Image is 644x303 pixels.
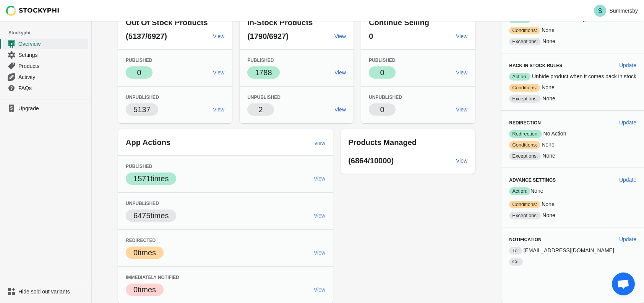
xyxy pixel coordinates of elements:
p: Unhide product when it comes back in stock [509,73,636,81]
p: [EMAIL_ADDRESS][DOMAIN_NAME] [509,247,636,255]
span: In-Stock Products [247,18,313,27]
p: None [509,187,636,195]
span: FAQs [18,84,87,92]
button: Update [616,232,639,246]
span: 0 [380,68,384,77]
span: 1571 times [133,174,169,183]
p: No Action [509,130,636,138]
span: View [314,213,325,219]
p: None [509,26,636,34]
span: Action: [509,73,530,81]
span: Published [126,58,152,63]
h3: Redirection [509,120,613,126]
span: Conditions: [509,84,540,92]
a: Overview [3,38,88,49]
p: None [509,200,636,208]
a: FAQs [3,82,88,93]
span: Activity [18,73,87,81]
span: View [334,33,346,39]
button: Update [616,173,639,187]
span: Update [619,119,636,126]
span: Continue Selling [369,18,429,27]
span: Unpublished [126,201,159,206]
span: Update [619,236,636,242]
span: Upgrade [18,105,87,112]
span: 0 [137,68,141,77]
h3: Notification [509,237,613,243]
a: View [210,29,227,43]
span: Products Managed [348,138,417,147]
a: View [453,154,470,168]
span: Cc: [509,258,523,266]
span: Settings [18,51,87,59]
span: App Actions [126,138,170,147]
span: View [213,69,224,76]
span: View [314,250,325,256]
p: None [509,37,636,45]
a: View [311,172,328,185]
span: 0 times [133,285,156,294]
span: Published [247,58,274,63]
span: View [456,69,467,76]
span: view [315,140,325,146]
span: (6864/10000) [348,156,394,165]
span: View [334,69,346,76]
a: View [331,66,349,79]
span: Exceptions: [509,38,541,45]
a: View [453,29,470,43]
span: Exceptions: [509,95,541,103]
span: To: [509,247,522,255]
span: View [213,106,224,113]
a: Upgrade [3,103,88,114]
span: Out Of Stock Products [126,18,208,27]
span: Conditions: [509,201,540,208]
span: View [213,33,224,39]
p: 2 [259,104,263,115]
span: 6475 times [133,211,169,220]
span: 0 [380,105,384,114]
span: View [314,176,325,182]
a: View [331,29,349,43]
span: View [456,158,467,164]
span: 0 times [133,248,156,257]
h3: Back in Stock Rules [509,63,613,69]
span: View [334,106,346,113]
p: None [509,95,636,103]
span: 1788 [255,68,272,77]
span: Conditions: [509,27,540,34]
a: view [311,136,328,150]
a: Settings [3,49,88,60]
span: Hide sold out variants [18,288,87,295]
span: Update [619,62,636,68]
h3: Advance Settings [509,177,613,183]
span: Published [369,58,395,63]
span: Immediately Notified [126,275,179,280]
span: Action: [509,187,530,195]
span: Unpublished [369,95,402,100]
span: Unpublished [247,95,281,100]
span: Redirection: [509,130,542,138]
a: View [311,209,328,222]
span: (1790/6927) [247,32,289,40]
a: View [210,66,227,79]
span: Published [126,164,152,169]
button: Avatar with initials SSummersby [591,3,641,18]
a: View [210,103,227,116]
a: View [331,103,349,116]
span: Overview [18,40,87,48]
a: View [311,283,328,297]
p: None [509,211,636,219]
a: Products [3,60,88,71]
button: Update [616,116,639,129]
span: Conditions: [509,141,540,149]
a: Hide sold out variants [3,286,88,297]
p: None [509,141,636,149]
p: None [509,152,636,160]
span: View [456,33,467,39]
p: None [509,84,636,92]
span: Avatar with initials S [594,5,606,17]
span: 5137 [133,105,151,114]
p: Summersby [609,8,638,14]
a: View [453,103,470,116]
span: 0 [369,32,373,40]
